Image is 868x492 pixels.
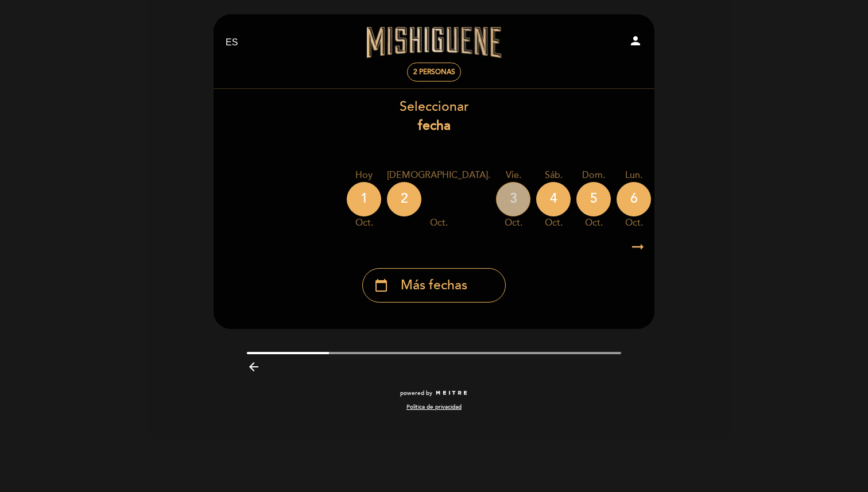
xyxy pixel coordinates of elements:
div: sáb. [536,169,571,182]
div: 4 [536,182,571,216]
div: 2 [387,182,421,216]
div: [DEMOGRAPHIC_DATA]. [387,169,490,182]
div: oct. [617,216,651,230]
div: 6 [617,182,651,216]
img: MEITRE [435,390,468,396]
div: 3 [496,182,530,216]
a: Política de privacidad [406,403,462,411]
div: 1 [347,182,381,216]
i: arrow_right_alt [629,235,646,259]
div: oct. [496,216,530,230]
div: Seleccionar [213,98,655,135]
span: Más fechas [401,276,467,295]
div: dom. [576,169,611,182]
span: 2 personas [413,68,455,76]
button: person [629,34,642,52]
div: lun. [617,169,651,182]
b: fecha [418,118,451,134]
div: oct. [536,216,571,230]
i: arrow_backward [247,360,261,374]
a: Mishiguene [362,27,506,59]
div: oct. [347,216,381,230]
i: person [629,34,642,48]
div: Hoy [347,169,381,182]
div: 5 [576,182,611,216]
i: calendar_today [374,276,388,295]
span: powered by [400,389,432,397]
a: powered by [400,389,468,397]
div: oct. [576,216,611,230]
div: oct. [387,216,490,230]
div: vie. [496,169,530,182]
